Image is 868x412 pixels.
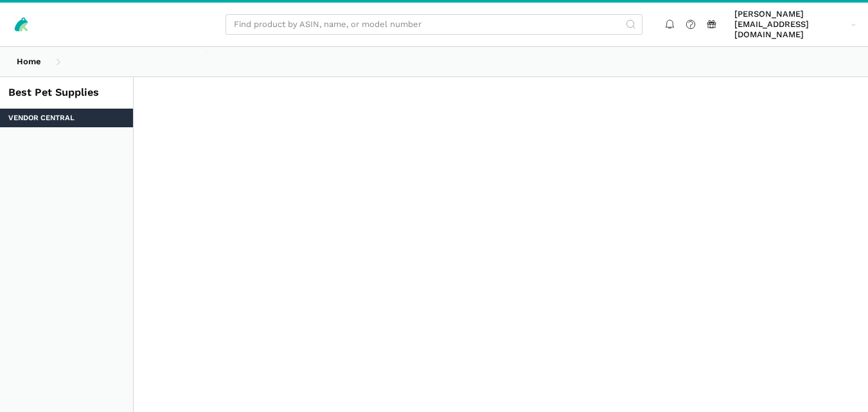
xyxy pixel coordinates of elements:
[8,51,49,73] a: Home
[8,112,75,123] span: Vendor Central
[734,9,847,40] span: [PERSON_NAME][EMAIL_ADDRESS][DOMAIN_NAME]
[731,7,860,42] a: [PERSON_NAME][EMAIL_ADDRESS][DOMAIN_NAME]
[226,14,642,35] input: Find product by ASIN, name, or model number
[8,85,125,100] div: Best Pet Supplies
